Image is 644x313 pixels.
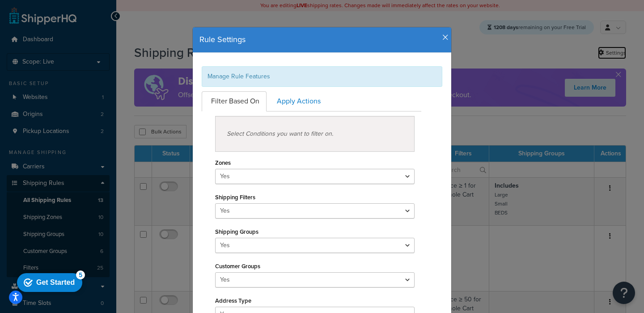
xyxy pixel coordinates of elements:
[4,4,69,23] div: Get Started 5 items remaining, 0% complete
[202,91,267,111] a: Filter Based On
[215,116,415,152] div: Select Conditions you want to filter on.
[23,10,61,18] div: Get Started
[202,66,442,87] div: Manage Rule Features
[267,91,328,111] a: Apply Actions
[215,159,231,166] label: Zones
[199,34,445,46] h4: Rule Settings
[215,194,255,201] label: Shipping Filters
[63,2,72,11] div: 5
[215,297,251,304] label: Address Type
[215,228,258,235] label: Shipping Groups
[215,263,260,270] label: Customer Groups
